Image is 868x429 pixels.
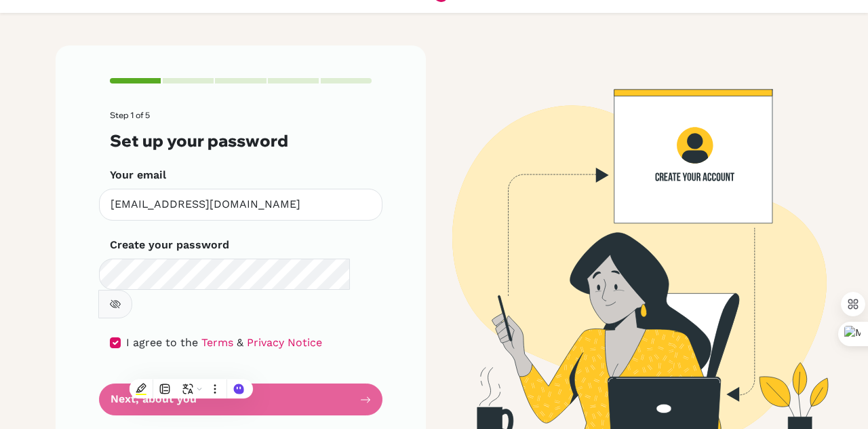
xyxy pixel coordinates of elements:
[110,110,150,120] span: Step 1 of 5
[247,336,322,349] a: Privacy Notice
[237,336,243,349] span: &
[110,167,166,183] label: Your email
[201,336,233,349] a: Terms
[110,237,229,253] label: Create your password
[110,131,372,151] h3: Set up your password
[126,336,198,349] span: I agree to the
[99,189,382,221] input: Insert your email*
